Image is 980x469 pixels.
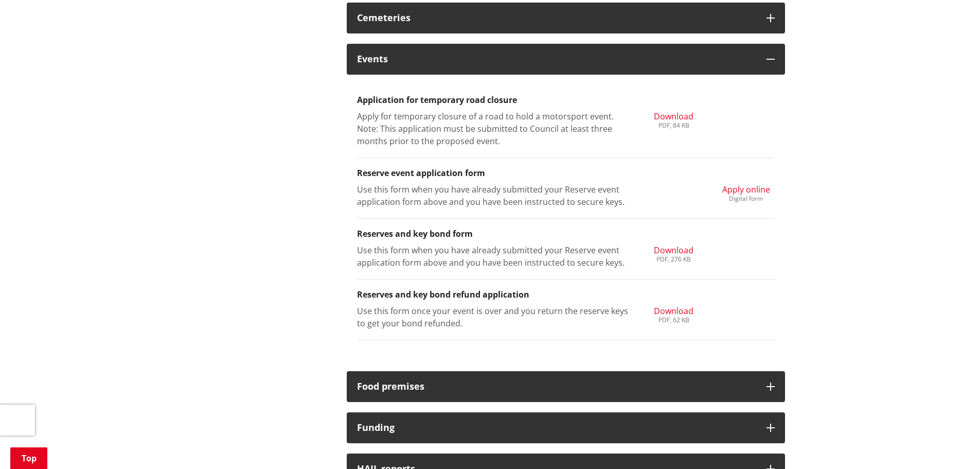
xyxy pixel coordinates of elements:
h3: Food premises [357,381,756,392]
span: Apply online [722,184,770,195]
span: Download [654,111,693,122]
h3: Application for temporary road closure [357,95,775,105]
h3: Reserves and key bond form [357,229,775,239]
p: Use this form once your event is over and you return the reserve keys to get your bond refunded. [357,305,630,329]
p: Use this form when you have already submitted your Reserve event application form above and you h... [357,244,630,269]
h3: Reserve event application form [357,168,775,178]
iframe: Messenger Launcher [933,426,970,463]
a: Download PDF, 62 KB [654,305,693,323]
span: Download [654,305,693,317]
div: PDF, 84 KB [654,123,693,129]
div: Digital form [722,196,770,202]
span: Download [654,245,693,256]
p: Apply for temporary closure of a road to hold a motorsport event. Note: This application must be ... [357,110,630,147]
a: Apply online Digital form [722,183,770,202]
h3: Events [357,54,756,64]
a: Download PDF, 84 KB [654,110,693,129]
div: PDF, 276 KB [654,256,693,263]
h3: Funding [357,423,756,433]
p: Use this form when you have already submitted your Reserve event application form above and you h... [357,183,630,208]
div: PDF, 62 KB [654,317,693,323]
h3: Cemeteries [357,13,756,23]
a: Top [10,447,47,469]
a: Download PDF, 276 KB [654,244,693,263]
h3: Reserves and key bond refund application [357,290,775,300]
